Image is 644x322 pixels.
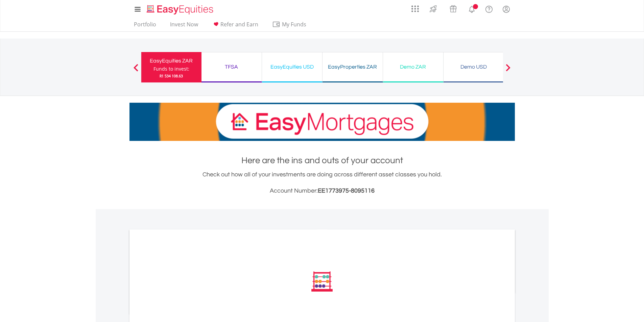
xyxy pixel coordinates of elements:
[209,21,261,31] a: Refer and Earn
[411,5,419,13] img: grid-menu-icon.svg
[160,74,183,78] span: R1 534 108.63
[463,2,480,15] a: Notifications
[220,21,258,28] span: Refer and Earn
[387,62,439,72] div: Demo ZAR
[272,20,316,29] span: My Funds
[448,3,459,14] img: vouchers-v2.svg
[145,4,216,15] img: EasyEquities_Logo.png
[129,186,515,196] h3: Account Number:
[498,2,515,17] a: My Profile
[428,3,439,14] img: thrive-v2.svg
[443,2,463,14] a: Vouchers
[407,2,423,13] a: AppsGrid
[318,188,375,194] span: EE1773975-8095116
[501,67,515,74] button: Next
[131,21,159,31] a: Portfolio
[145,56,197,66] div: EasyEquities ZAR
[266,62,318,72] div: EasyEquities USD
[206,62,258,72] div: TFSA
[129,67,143,74] button: Previous
[448,62,500,72] div: Demo USD
[129,154,515,167] h1: Here are the ins and outs of your account
[327,62,379,72] div: EasyProperties ZAR
[129,103,515,141] img: EasyMortage Promotion Banner
[480,2,498,15] a: FAQ's and Support
[167,21,201,31] a: Invest Now
[144,2,216,15] a: Home page
[153,66,189,72] div: Funds to invest:
[129,170,515,196] div: Check out how all of your investments are doing across different asset classes you hold.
